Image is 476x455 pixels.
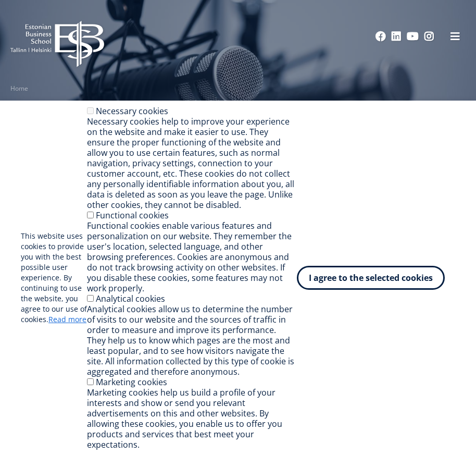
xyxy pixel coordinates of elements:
[87,303,294,377] font: Analytical cookies allow us to determine the number of visits to our website and the sources of t...
[10,93,185,136] font: EBS Podcast
[10,84,28,93] font: Home
[309,272,433,284] font: I agree to the selected cookies
[96,105,168,117] font: Necessary cookies
[87,387,282,450] font: Marketing cookies help us build a profile of your interests and show or send you relevant adverti...
[96,210,169,221] font: Functional cookies
[87,220,292,294] font: Functional cookies enable various features and personalization on our website. They remember the ...
[10,83,28,94] a: Home
[297,266,445,290] button: I agree to the selected cookies
[21,231,87,324] font: This website uses cookies to provide you with the best possible user experience. By continuing to...
[96,376,167,388] font: Marketing cookies
[87,116,294,211] font: Necessary cookies help to improve your experience on the website and make it easier to use. They ...
[48,314,86,325] a: Read more
[96,293,165,304] font: Analytical cookies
